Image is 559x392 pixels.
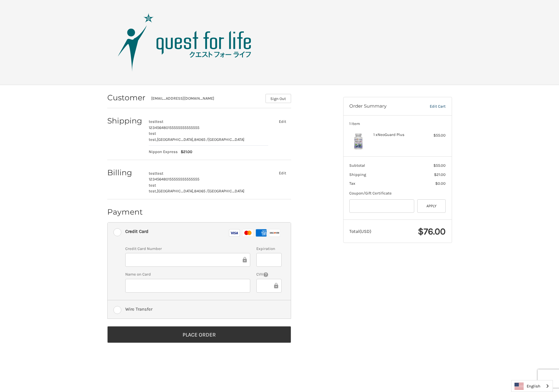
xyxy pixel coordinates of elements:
[418,226,446,237] span: $76.00
[511,380,553,392] aside: Language selected: English
[256,246,282,252] label: Expiration
[149,149,178,155] span: Nippon Express
[511,380,553,392] a: English
[349,172,366,177] span: Shipping
[107,93,145,102] h2: Customer
[208,189,244,193] span: [GEOGRAPHIC_DATA]
[149,119,156,124] span: test
[163,125,199,130] span: 80155555555555555
[265,94,291,103] button: Sign Out
[107,116,143,126] h2: Shipping
[149,177,163,181] span: 1234564
[349,190,446,196] div: Coupon/Gift Certificate
[349,121,446,126] h3: 1 Item
[194,137,208,142] span: 84065 /
[156,119,163,124] span: test
[349,199,414,213] input: Gift Certificate or Coupon Code
[261,282,273,289] iframe: Secure Credit Card Frame - CVV
[433,163,446,168] span: $55.00
[149,171,156,176] span: test
[422,132,446,138] div: $55.00
[107,168,143,177] h2: Billing
[511,380,553,392] div: Language
[349,103,417,109] h3: Order Summary
[274,117,291,126] button: Edit
[149,183,156,187] span: test
[349,163,365,168] span: Subtotal
[149,125,163,130] span: 1234564
[261,256,277,263] iframe: Secure Credit Card Frame - Expiration Date
[274,169,291,177] button: Edit
[130,256,241,263] iframe: Secure Credit Card Frame - Credit Card Number
[435,181,446,186] span: $0.00
[349,181,355,186] span: Tax
[194,189,208,193] span: 84065 /
[125,304,152,314] div: Wire Transfer
[149,137,157,142] span: test,
[125,246,250,252] label: Credit Card Number
[107,207,143,217] h2: Payment
[373,132,420,137] h4: 1 x NeoGuard Plus
[151,95,259,103] div: [EMAIL_ADDRESS][DOMAIN_NAME]
[208,137,244,142] span: [GEOGRAPHIC_DATA]
[178,149,192,155] span: $21.00
[157,189,194,193] span: [GEOGRAPHIC_DATA],
[156,171,163,176] span: test
[130,282,246,289] iframe: Secure Credit Card Frame - Cardholder Name
[157,137,194,142] span: [GEOGRAPHIC_DATA],
[107,326,291,343] button: Place Order
[349,229,371,234] span: Total (USD)
[109,12,261,73] img: Quest Group
[417,199,446,213] button: Apply
[149,189,157,193] span: test,
[434,172,446,177] span: $21.00
[125,271,250,277] label: Name on Card
[163,177,199,181] span: 80155555555555555
[149,131,156,136] span: test
[417,103,446,109] a: Edit Cart
[256,271,282,277] label: CVV
[125,226,148,237] div: Credit Card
